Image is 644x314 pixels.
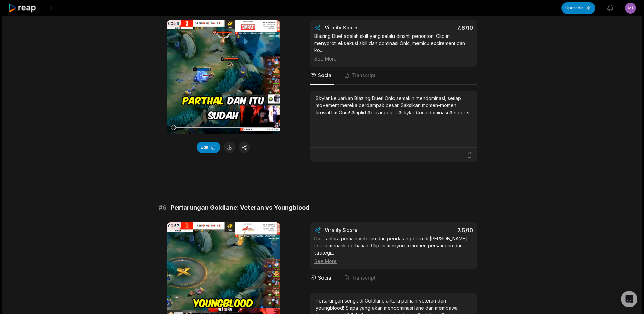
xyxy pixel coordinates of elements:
[325,227,397,234] div: Virality Score
[318,72,333,79] span: Social
[316,95,472,116] div: Skylar keluarkan Blazing Duet! Onic semakin mendominasi, setiap movement mereka berdampak besar. ...
[310,269,477,287] nav: Tabs
[171,203,310,212] span: Pertarungan Goldlane: Veteran vs Youngblood
[401,24,473,31] div: 7.6 /10
[561,2,595,14] button: Upgrade
[325,24,397,31] div: Virality Score
[621,291,637,307] div: Open Intercom Messenger
[314,55,473,62] div: See More
[310,67,477,85] nav: Tabs
[314,258,473,265] div: See More
[314,32,473,62] div: Blazing Duet adalah skill yang selalu dinanti penonton. Clip ini menyoroti eksekusi skill dan dom...
[352,72,376,79] span: Transcript
[318,274,333,281] span: Social
[167,20,280,134] video: Your browser does not support mp4 format.
[314,235,473,265] div: Duel antara pemain veteran dan pendatang baru di [PERSON_NAME] selalu menarik perhatian. Clip ini...
[197,142,220,153] button: Edit
[352,274,376,281] span: Transcript
[401,227,473,234] div: 7.5 /10
[159,203,167,212] span: # 6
